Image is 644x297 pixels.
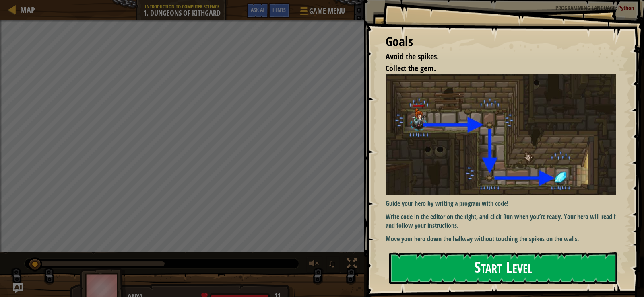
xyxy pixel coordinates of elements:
[328,258,336,270] span: ♫
[344,256,360,273] button: Toggle fullscreen
[389,252,617,284] button: Start Level
[13,283,23,293] button: Ask AI
[386,63,436,74] span: Collect the gem.
[247,3,268,18] button: Ask AI
[386,234,622,244] p: Move your hero down the hallway without touching the spikes on the walls.
[386,33,616,51] div: Goals
[326,256,340,273] button: ♫
[386,199,622,208] p: Guide your hero by writing a program with code!
[20,4,35,15] span: Map
[294,3,350,22] button: Game Menu
[306,256,322,273] button: Adjust volume
[272,6,286,14] span: Hints
[376,51,614,63] li: Avoid the spikes.
[376,63,614,74] li: Collect the gem.
[16,4,35,15] a: Map
[309,6,345,16] span: Game Menu
[386,51,439,62] span: Avoid the spikes.
[386,212,622,231] p: Write code in the editor on the right, and click Run when you’re ready. Your hero will read it an...
[251,6,264,14] span: Ask AI
[386,74,622,195] img: Dungeons of kithgard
